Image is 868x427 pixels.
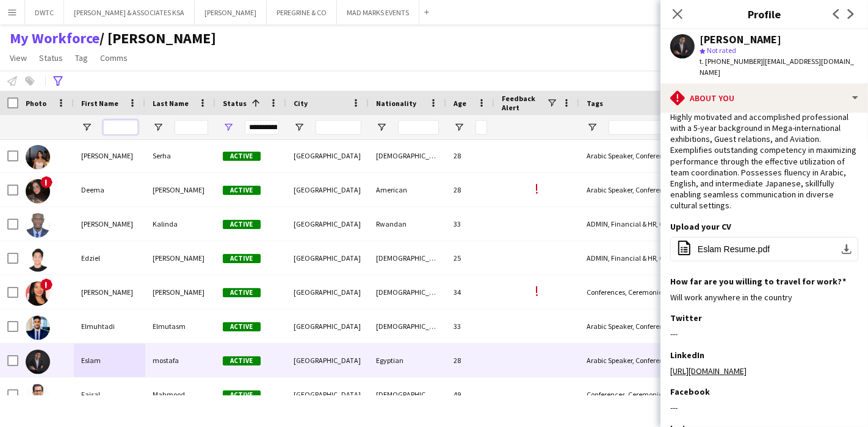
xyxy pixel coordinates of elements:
button: [PERSON_NAME] [195,1,267,24]
img: Deema Saleh [26,179,50,203]
h3: Profile [660,6,868,22]
div: Elmuhtadi [74,309,145,343]
a: [URL][DOMAIN_NAME] [670,365,747,376]
div: 34 [446,275,494,309]
app-action-btn: Advanced filters [51,74,65,88]
div: 28 [446,344,494,377]
div: About you [660,83,868,113]
div: [DEMOGRAPHIC_DATA] [369,139,446,172]
div: Rwandan [369,207,446,241]
img: Elizabeth Javier [26,281,50,306]
div: Will work anywhere in the country [670,292,858,303]
div: Edziel [74,241,145,275]
span: Age [454,99,466,108]
span: Active [223,288,261,297]
div: [GEOGRAPHIC_DATA] [286,139,369,172]
div: Egyptian [369,344,446,377]
button: Open Filter Menu [376,122,387,133]
div: [PERSON_NAME] [700,34,781,45]
div: 28 [446,139,494,172]
button: Open Filter Menu [153,122,164,133]
span: Active [223,186,261,195]
button: Open Filter Menu [454,122,465,133]
div: [GEOGRAPHIC_DATA] [286,309,369,343]
span: Not rated [707,46,736,55]
a: Comms [95,50,132,66]
span: Tag [75,52,88,63]
div: Faisal [74,378,145,411]
input: Age Filter Input [476,120,487,135]
div: [GEOGRAPHIC_DATA] [286,241,369,275]
span: Active [223,152,261,161]
div: [PERSON_NAME] [145,173,215,206]
div: [DEMOGRAPHIC_DATA] [369,241,446,275]
div: [GEOGRAPHIC_DATA] [286,207,369,241]
div: [PERSON_NAME] [145,241,215,275]
div: American [369,173,446,206]
span: Status [39,52,63,63]
span: Active [223,322,261,331]
div: Kalinda [145,207,215,241]
span: View [10,52,27,63]
h3: Facebook [670,386,710,397]
div: [PERSON_NAME] [74,275,145,309]
div: [PERSON_NAME] [74,207,145,241]
img: Eslam mostafa [26,350,50,374]
button: Eslam Resume.pdf [670,237,858,261]
span: Photo [26,99,46,108]
div: [DEMOGRAPHIC_DATA] [369,309,446,343]
span: Nationality [376,99,416,108]
div: [GEOGRAPHIC_DATA] [286,378,369,411]
a: Status [34,50,68,66]
span: Active [223,220,261,229]
img: Faisal Mahmood [26,384,50,408]
div: mostafa [145,344,215,377]
span: ! [40,278,52,291]
a: My Workforce [10,29,99,48]
span: Eslam Resume.pdf [698,244,770,254]
div: Eslam [74,344,145,377]
button: [PERSON_NAME] & ASSOCIATES KSA [64,1,195,24]
h3: LinkedIn [670,350,704,361]
span: City [294,99,308,108]
span: t. [PHONE_NUMBER] [700,57,763,66]
img: Edziel Mingoy [26,247,50,272]
div: Highly motivated and accomplished professional with a 5-year background in Mega-international exh... [670,111,858,211]
img: Derrick Kalinda [26,213,50,238]
button: DWTC [25,1,64,24]
span: ! [535,179,539,198]
div: --- [670,328,858,339]
a: Tag [70,50,93,66]
button: Open Filter Menu [81,122,92,133]
div: Mahmood [145,378,215,411]
input: Last Name Filter Input [175,120,208,135]
div: --- [670,402,858,413]
img: Elmuhtadi Elmutasm [26,316,50,340]
div: Deema [74,173,145,206]
div: 49 [446,378,494,411]
button: Open Filter Menu [223,122,234,133]
span: Comms [100,52,128,63]
div: [PERSON_NAME] [74,139,145,172]
button: PEREGRINE & CO [267,1,337,24]
div: Serha [145,139,215,172]
button: MAD MARKS EVENTS [337,1,419,24]
span: Status [223,99,247,108]
span: Last Name [153,99,189,108]
input: City Filter Input [316,120,361,135]
button: Open Filter Menu [587,122,598,133]
a: View [5,50,32,66]
h3: Twitter [670,312,702,323]
span: ! [535,281,539,300]
div: 33 [446,309,494,343]
div: [DEMOGRAPHIC_DATA] [369,275,446,309]
input: Nationality Filter Input [398,120,439,135]
span: Feedback Alert [502,94,546,112]
h3: Upload your CV [670,221,731,232]
span: ! [40,176,52,188]
div: [GEOGRAPHIC_DATA] [286,275,369,309]
img: Dana Serha [26,145,50,169]
span: First Name [81,99,118,108]
div: 25 [446,241,494,275]
div: [DEMOGRAPHIC_DATA] [369,378,446,411]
